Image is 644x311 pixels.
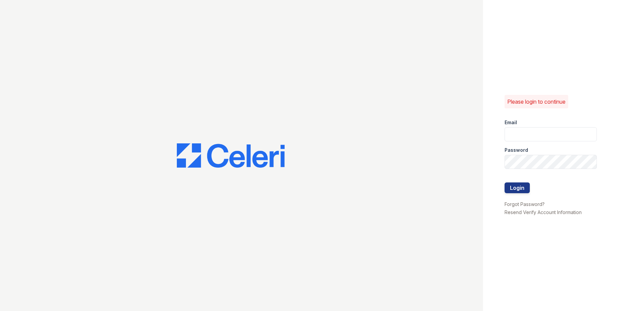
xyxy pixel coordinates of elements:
img: CE_Logo_Blue-a8612792a0a2168367f1c8372b55b34899dd931a85d93a1a3d3e32e68fde9ad4.png [177,143,285,168]
a: Resend Verify Account Information [505,209,582,215]
button: Login [505,182,530,193]
p: Please login to continue [507,98,566,106]
label: Email [505,119,517,126]
a: Forgot Password? [505,201,545,207]
label: Password [505,147,528,153]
